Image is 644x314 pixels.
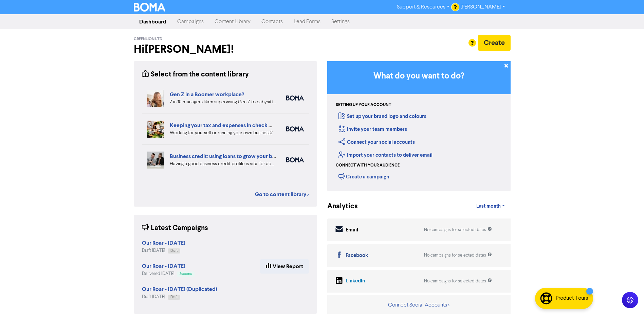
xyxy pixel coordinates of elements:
[286,95,304,101] img: boma
[337,71,500,81] h3: What do you want to do?
[170,295,178,299] span: Draft
[471,199,510,213] a: Last month
[338,126,407,133] a: Invite your team members
[346,252,368,260] div: Facebook
[142,247,185,254] div: Draft [DATE]
[391,2,455,13] a: Support & Resources
[338,139,415,145] a: Connect your social accounts
[142,69,249,80] div: Select from the content library
[388,301,450,310] button: Connect Social Accounts >
[134,43,317,56] h2: Hi [PERSON_NAME] !
[455,2,510,13] a: [PERSON_NAME]
[424,278,492,284] div: No campaigns for selected dates
[338,171,389,181] div: Create a campaign
[326,15,355,29] a: Settings
[346,226,358,234] div: Email
[327,201,349,212] div: Analytics
[142,223,208,233] div: Latest Campaigns
[336,162,400,169] div: Connect with your audience
[476,203,501,209] span: Last month
[142,241,185,246] a: Our Roar - [DATE]
[142,271,195,277] div: Delivered [DATE]
[424,252,492,259] div: No campaigns for selected dates
[170,99,276,106] div: 7 in 10 managers liken supervising Gen Z to babysitting or parenting. But is your people manageme...
[255,190,309,198] a: Go to content library >
[170,249,178,252] span: Draft
[134,3,166,12] img: BOMA Logo
[336,102,391,108] div: Setting up your account
[170,129,276,137] div: Working for yourself or running your own business? Setup robust systems for expenses & tax requir...
[170,160,276,168] div: Having a good business credit profile is vital for accessing routes to funding. We look at six di...
[424,227,492,233] div: No campaigns for selected dates
[338,113,426,120] a: Set up your brand logo and colours
[288,15,326,29] a: Lead Forms
[142,263,185,269] strong: Our Roar - [DATE]
[209,15,256,29] a: Content Library
[170,122,338,129] a: Keeping your tax and expenses in check when you are self-employed
[327,61,511,191] div: Getting Started in BOMA
[180,272,192,276] span: Success
[286,157,304,162] img: boma
[142,287,217,292] a: Our Roar - [DATE] (Duplicated)
[478,35,511,51] button: Create
[346,277,365,285] div: LinkedIn
[338,152,433,158] a: Import your contacts to deliver email
[172,15,209,29] a: Campaigns
[286,126,304,132] img: boma_accounting
[142,294,217,300] div: Draft [DATE]
[559,241,644,314] iframe: Chat Widget
[134,15,172,29] a: Dashboard
[142,240,185,246] strong: Our Roar - [DATE]
[142,286,217,293] strong: Our Roar - [DATE] (Duplicated)
[170,91,244,98] a: Gen Z in a Boomer workplace?
[170,153,290,160] a: Business credit: using loans to grow your business
[134,37,162,41] span: Greenlion Ltd
[256,15,288,29] a: Contacts
[142,264,185,269] a: Our Roar - [DATE]
[260,259,309,274] a: View Report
